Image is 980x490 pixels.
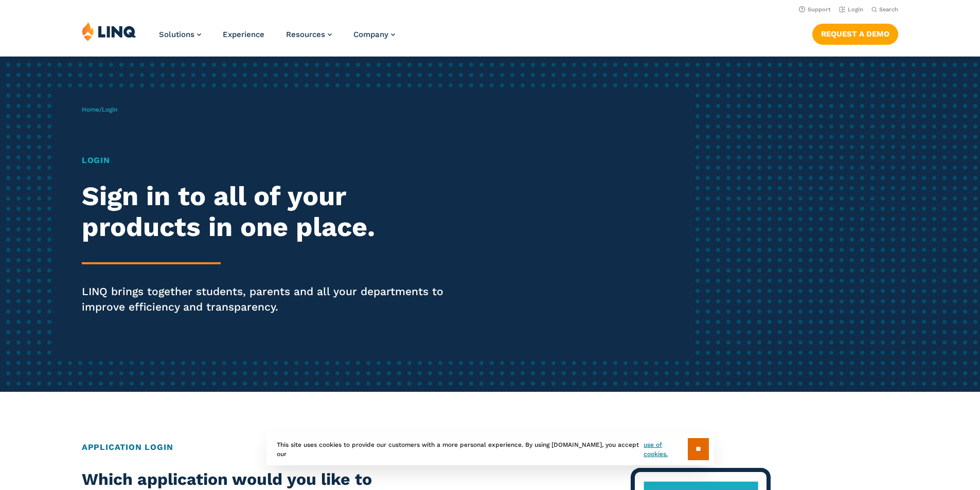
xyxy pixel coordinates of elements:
span: / [82,106,117,113]
h2: Application Login [82,441,898,453]
span: Company [353,30,388,39]
span: Login [102,106,117,113]
a: Solutions [159,30,201,39]
p: LINQ brings together students, parents and all your departments to improve efficiency and transpa... [82,284,459,315]
a: Request a Demo [812,24,898,44]
a: Home [82,106,99,113]
h2: Sign in to all of your products in one place. [82,181,459,243]
span: Resources [286,30,325,39]
a: Experience [223,30,264,39]
img: LINQ | K‑12 Software [82,22,136,41]
button: Open Search Bar [871,6,898,13]
h1: Login [82,154,459,167]
nav: Button Navigation [812,22,898,44]
span: Solutions [159,30,194,39]
span: Search [879,6,898,13]
a: Support [799,6,831,13]
a: use of cookies. [644,440,687,459]
div: This site uses cookies to provide our customers with a more personal experience. By using [DOMAIN... [266,433,714,465]
nav: Primary Navigation [159,22,395,56]
a: Company [353,30,395,39]
a: Resources [286,30,332,39]
a: Login [839,6,863,13]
